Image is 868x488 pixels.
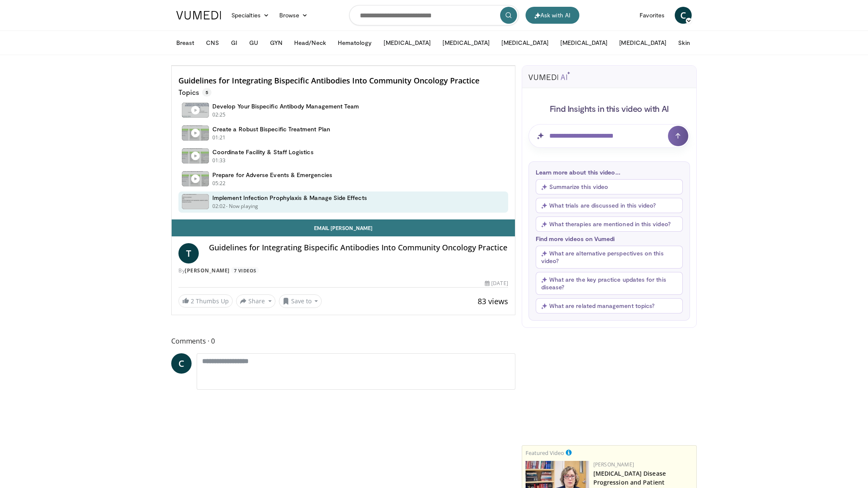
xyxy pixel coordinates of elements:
button: Hematology [333,34,377,51]
p: 01:33 [212,157,226,164]
img: vumedi-ai-logo.svg [529,72,570,80]
button: [MEDICAL_DATA] [378,34,436,51]
span: Comments 0 [171,335,515,347]
iframe: Advertisement [545,334,673,440]
button: GI [226,34,242,51]
p: 01:21 [212,134,226,141]
p: Topics [178,88,211,97]
span: 2 [191,297,194,305]
button: Head/Neck [289,34,331,51]
button: GU [244,34,263,51]
button: [MEDICAL_DATA] [614,34,671,51]
a: [PERSON_NAME] [185,267,230,274]
p: 02:02 [212,202,226,210]
button: Save to [279,294,322,308]
button: What trials are discussed in this video? [536,198,683,213]
a: Email [PERSON_NAME] [172,219,515,236]
h4: Guidelines for Integrating Bispecific Antibodies Into Community Oncology Practice [209,243,508,252]
p: Learn more about this video... [536,169,683,176]
p: Find more videos on Vumedi [536,235,683,242]
h4: Create a Robust Bispecific Treatment Plan [212,125,330,133]
a: 2 Thumbs Up [178,294,233,308]
button: Share [236,294,275,308]
input: Search topics, interventions [349,5,519,25]
button: Breast [171,34,199,51]
p: 02:25 [212,111,226,119]
a: [PERSON_NAME] [593,461,634,468]
h4: Guidelines for Integrating Bispecific Antibodies Into Community Oncology Practice [178,76,508,86]
button: Ask with AI [526,7,579,24]
a: 7 Videos [231,267,259,274]
button: What therapies are mentioned in this video? [536,216,683,232]
a: Favorites [634,7,670,24]
h4: Coordinate Facility & Staff Logistics [212,148,314,156]
button: [MEDICAL_DATA] [496,34,554,51]
button: [MEDICAL_DATA] [437,34,495,51]
button: What are the key practice updates for this disease? [536,272,683,295]
h4: Implement Infection Prophylaxis & Manage Side Effects [212,194,367,202]
a: T [178,243,199,263]
img: VuMedi Logo [176,11,221,19]
p: 05:22 [212,180,226,187]
button: What are related management topics? [536,298,683,313]
span: 83 views [478,296,508,306]
input: Question for AI [529,124,690,148]
a: C [171,353,192,374]
button: Summarize this video [536,179,683,194]
button: [MEDICAL_DATA] [555,34,612,51]
small: Featured Video [526,449,564,457]
h4: Prepare for Adverse Events & Emergencies [212,171,332,179]
button: Skin [673,34,695,51]
div: By [178,267,508,274]
a: Browse [274,7,313,24]
button: GYN [265,34,287,51]
h4: Find Insights in this video with AI [529,103,690,114]
div: [DATE] [485,280,508,287]
a: Specialties [226,7,274,24]
button: CNS [201,34,224,51]
h4: Develop Your Bispecific Antibody Management Team [212,103,359,110]
a: C [675,7,692,24]
p: - Now playing [226,202,259,210]
button: What are alternative perspectives on this video? [536,246,683,269]
span: 5 [202,88,211,97]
